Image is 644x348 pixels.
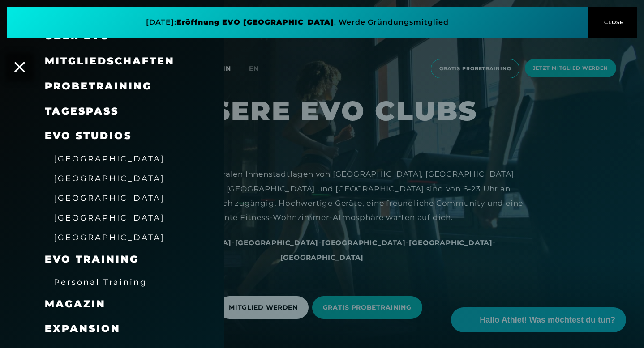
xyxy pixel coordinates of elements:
a: Probetraining [45,80,152,92]
a: Mitgliedschaften [45,55,175,67]
button: CLOSE [588,7,637,38]
span: CLOSE [602,18,624,26]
